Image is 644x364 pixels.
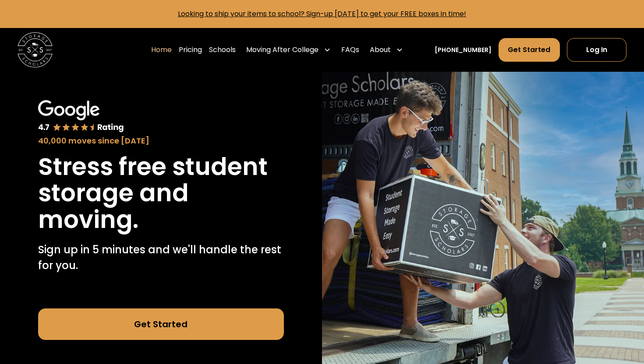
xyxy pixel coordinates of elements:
div: 40,000 moves since [DATE] [38,135,284,147]
a: FAQs [341,38,359,62]
img: Google 4.7 star rating [38,100,124,133]
a: Log In [567,38,626,62]
h1: Stress free student storage and moving. [38,154,284,233]
a: Get Started [499,38,559,62]
img: Storage Scholars main logo [18,32,53,67]
div: Moving After College [246,45,318,55]
a: Schools [209,38,236,62]
a: [PHONE_NUMBER] [435,45,492,55]
a: Looking to ship your items to school? Sign-up [DATE] to get your FREE boxes in time! [178,9,466,19]
a: Get Started [38,308,284,340]
div: About [370,45,391,55]
p: Sign up in 5 minutes and we'll handle the rest for you. [38,242,284,273]
a: Pricing [179,38,202,62]
a: Home [151,38,172,62]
